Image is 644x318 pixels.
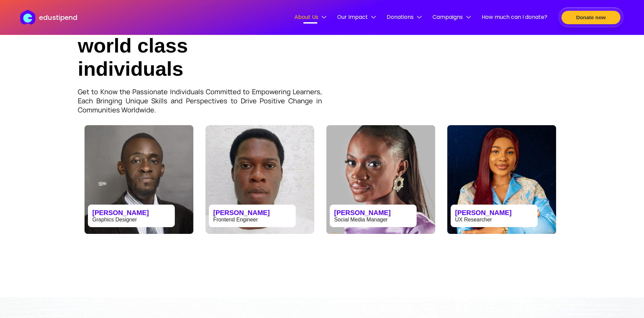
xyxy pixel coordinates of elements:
[92,217,137,222] small: Graphics Designer
[322,15,326,20] img: down
[432,13,471,21] span: Campaigns
[74,174,88,187] button: Previous
[482,13,547,22] a: How much can I donate?
[39,12,77,23] p: edustipend
[85,125,193,234] img: Adeboye Joseph
[213,217,258,222] small: Frontend Engineer
[561,11,620,24] button: Donate now
[337,13,376,21] span: Our Impact
[20,10,38,25] img: edustipend logo
[326,125,435,234] img: Deborah Odimayo
[334,209,412,217] p: [PERSON_NAME]
[447,125,556,234] img: Enobong Akpan
[294,13,326,21] span: About Us
[371,15,376,20] img: down
[455,217,492,222] small: UX Researcher
[92,209,170,217] p: [PERSON_NAME]
[482,13,547,21] span: How much can I donate?
[334,217,388,222] small: Social Media Manager
[20,10,77,25] a: edustipend logoedustipend
[213,209,291,217] p: [PERSON_NAME]
[78,87,322,114] p: Get to Know the Passionate Individuals Committed to Empowering Learners, Each Bringing Unique Ski...
[205,125,314,234] img: Chijioke Ezeh
[551,174,565,187] button: Next
[558,7,624,27] a: Donate now
[455,209,533,217] p: [PERSON_NAME]
[466,15,471,20] img: down
[417,15,422,20] img: down
[387,13,422,21] span: Donations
